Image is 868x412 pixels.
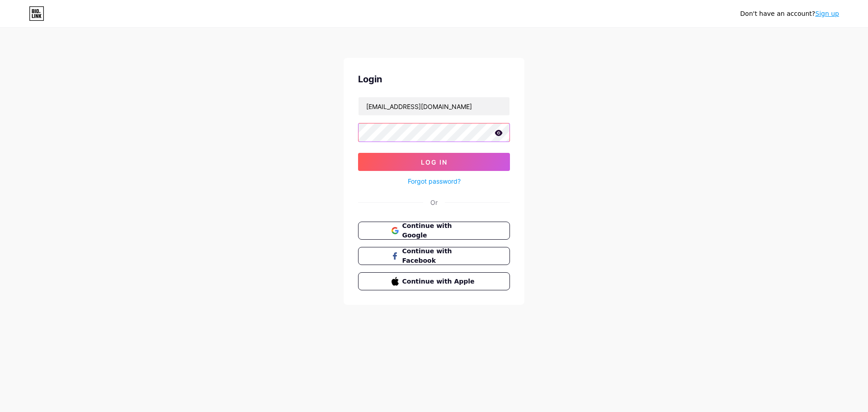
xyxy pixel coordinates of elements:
[408,176,461,186] a: Forgot password?
[358,247,510,265] button: Continue with Facebook
[358,153,510,171] button: Log In
[358,72,510,86] div: Login
[402,246,477,265] span: Continue with Facebook
[402,221,477,240] span: Continue with Google
[358,272,510,290] button: Continue with Apple
[421,158,448,166] span: Log In
[359,97,509,115] input: Username
[402,277,477,286] span: Continue with Apple
[430,198,438,207] div: Or
[740,9,839,19] div: Don't have an account?
[815,10,839,17] a: Sign up
[358,222,510,240] button: Continue with Google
